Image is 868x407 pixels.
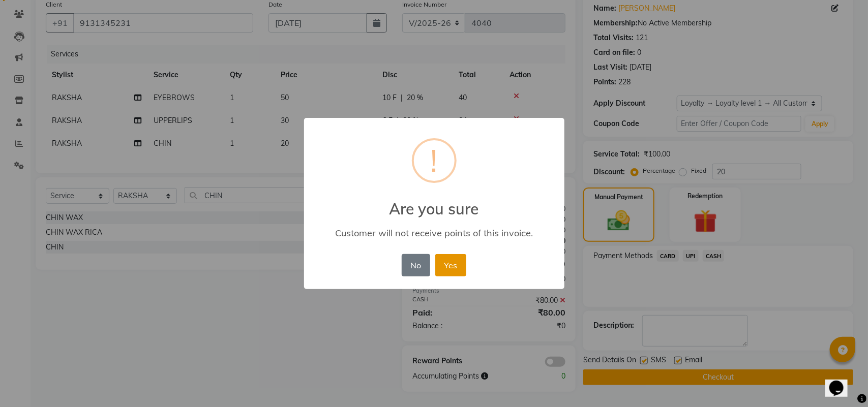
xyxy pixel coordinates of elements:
button: Yes [435,254,466,276]
h2: Are you sure [304,187,564,218]
button: No [402,254,430,276]
div: ! [431,140,438,181]
div: Customer will not receive points of this invoice. [318,227,549,239]
iframe: chat widget [825,366,858,397]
